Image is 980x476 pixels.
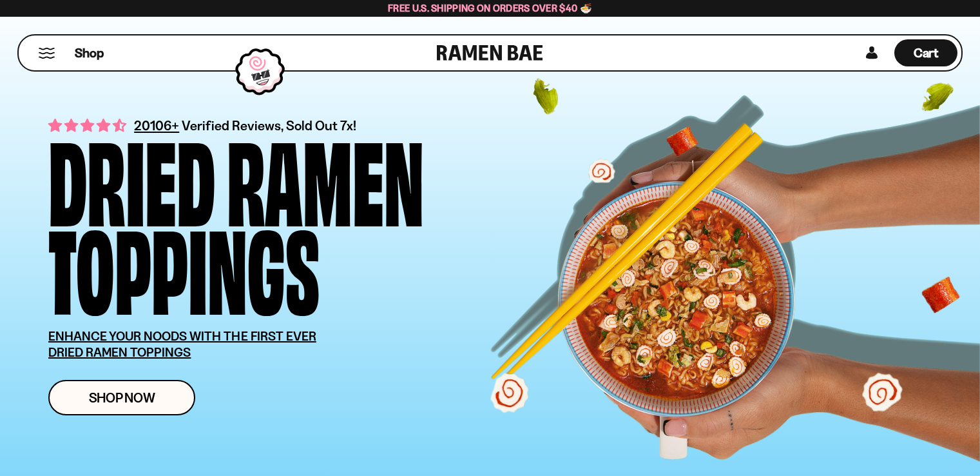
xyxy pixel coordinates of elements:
[48,132,215,221] div: Dried
[75,39,104,66] a: Shop
[227,132,424,221] div: Ramen
[894,35,957,70] a: Cart
[75,45,104,62] span: Shop
[48,221,320,309] div: Toppings
[48,380,195,415] a: Shop Now
[48,328,316,360] u: ENHANCE YOUR NOODS WITH THE FIRST EVER DRIED RAMEN TOPPINGS
[388,2,592,14] span: Free U.S. Shipping on Orders over $40 🍜
[38,48,55,59] button: Mobile Menu Trigger
[89,391,155,404] span: Shop Now
[914,45,939,61] span: Cart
